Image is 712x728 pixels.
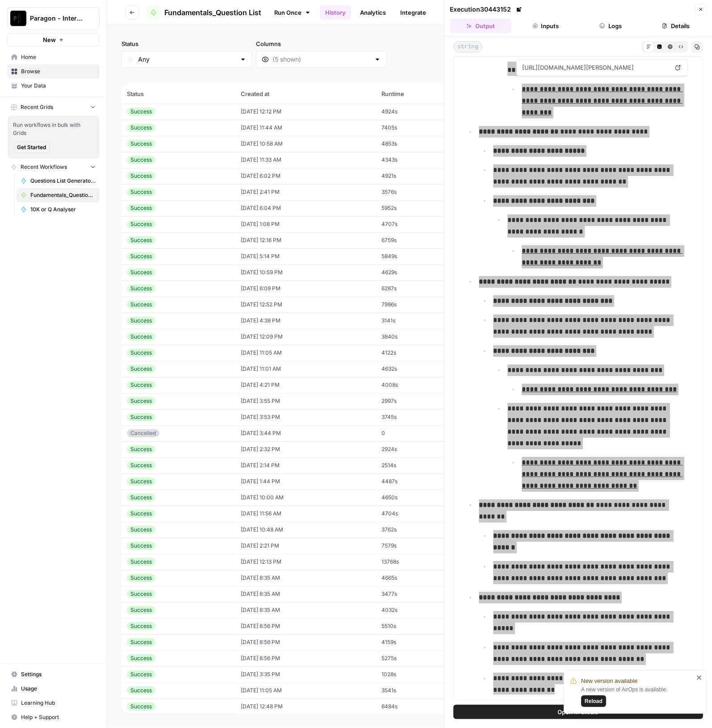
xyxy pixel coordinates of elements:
[235,120,376,136] td: [DATE] 11:44 AM
[121,68,698,84] span: (240 records)
[13,142,50,153] button: Get Started
[127,204,155,212] div: Success
[127,413,155,421] div: Success
[127,365,155,373] div: Success
[127,703,155,711] div: Success
[127,654,155,662] div: Success
[376,216,464,232] td: 4707s
[376,634,464,650] td: 4159s
[235,200,376,216] td: [DATE] 6:04 PM
[235,377,376,393] td: [DATE] 4:21 PM
[127,590,155,598] div: Success
[127,445,155,453] div: Success
[376,152,464,168] td: 4343s
[235,248,376,264] td: [DATE] 5:14 PM
[127,429,159,437] div: Cancelled
[127,494,155,502] div: Success
[21,53,96,61] span: Home
[376,280,464,297] td: 6287s
[580,19,642,33] button: Logs
[127,285,155,293] div: Success
[127,349,155,357] div: Success
[376,666,464,682] td: 1028s
[138,55,236,64] input: Any
[453,705,703,719] button: Open In Studio
[121,39,252,48] label: Status
[7,64,100,79] a: Browse
[127,461,155,469] div: Success
[43,35,56,44] span: New
[581,686,694,707] div: A new version of AirOps is available.
[127,140,155,148] div: Success
[235,216,376,232] td: [DATE] 1:08 PM
[376,297,464,313] td: 7996s
[127,606,155,614] div: Success
[127,686,155,695] div: Success
[235,168,376,184] td: [DATE] 6:02 PM
[235,393,376,409] td: [DATE] 3:55 PM
[127,317,155,325] div: Success
[376,602,464,618] td: 4032s
[376,329,464,345] td: 3840s
[21,713,96,721] span: Help + Support
[515,19,577,33] button: Inputs
[235,297,376,313] td: [DATE] 12:52 PM
[127,477,155,485] div: Success
[376,570,464,586] td: 4665s
[127,333,155,341] div: Success
[235,650,376,666] td: [DATE] 8:56 PM
[376,618,464,634] td: 5510s
[13,121,94,137] span: Run workflows in bulk with Grids
[235,104,376,120] td: [DATE] 12:12 PM
[581,695,606,707] button: Reload
[127,188,155,196] div: Success
[272,55,370,64] input: (5 shown)
[235,522,376,538] td: [DATE] 10:48 AM
[127,510,155,518] div: Success
[235,490,376,506] td: [DATE] 10:00 AM
[235,152,376,168] td: [DATE] 11:33 AM
[376,104,464,120] td: 4924s
[376,490,464,506] td: 4650s
[17,202,100,217] a: 10K or Q Analyser
[581,677,637,686] span: New version available
[21,699,96,707] span: Learning Hub
[376,264,464,280] td: 4629s
[585,697,603,705] span: Reload
[376,682,464,699] td: 3541s
[376,457,464,473] td: 2514s
[127,124,155,132] div: Success
[235,361,376,377] td: [DATE] 11:01 AM
[7,710,100,724] button: Help + Support
[127,252,155,260] div: Success
[376,184,464,200] td: 3576s
[235,84,376,104] th: Created at
[376,441,464,457] td: 2924s
[235,570,376,586] td: [DATE] 8:35 AM
[268,5,316,20] a: Run Once
[235,634,376,650] td: [DATE] 8:56 PM
[376,425,464,441] td: 0
[7,667,100,682] a: Settings
[7,100,100,114] button: Recent Grids
[147,5,261,20] a: Fundamentals_Question List
[21,670,96,678] span: Settings
[235,538,376,554] td: [DATE] 2:21 PM
[235,264,376,280] td: [DATE] 10:59 PM
[127,526,155,534] div: Success
[127,236,155,244] div: Success
[7,79,100,93] a: Your Data
[127,301,155,309] div: Success
[558,707,599,716] span: Open In Studio
[376,84,464,104] th: Runtime
[127,268,155,276] div: Success
[376,506,464,522] td: 4704s
[235,666,376,682] td: [DATE] 3:35 PM
[376,538,464,554] td: 7579s
[453,41,482,53] span: string
[127,172,155,180] div: Success
[376,168,464,184] td: 4921s
[376,248,464,264] td: 5849s
[17,174,100,188] a: Questions List Generator 2.0
[450,5,524,14] div: Execution 30443152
